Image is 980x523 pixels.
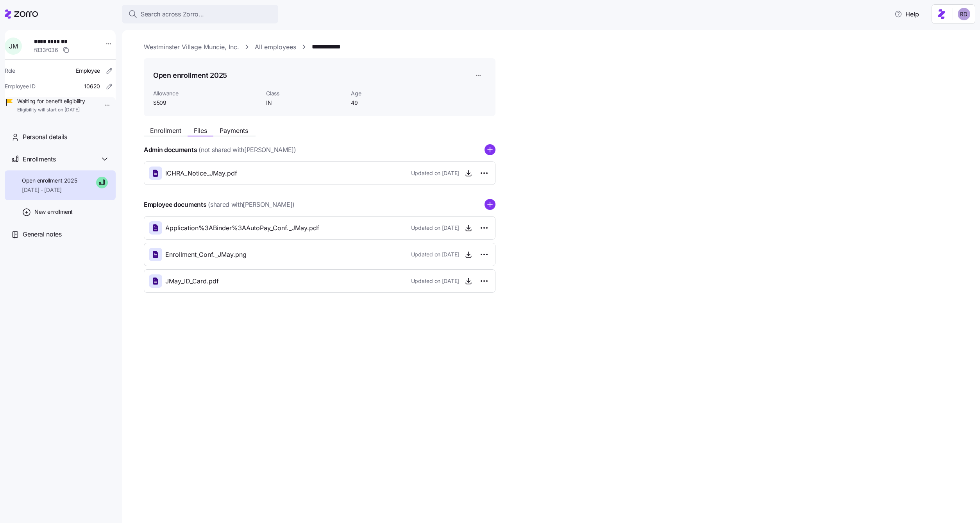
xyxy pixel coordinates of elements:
[199,145,296,155] span: (not shared with [PERSON_NAME] )
[255,42,296,52] a: All employees
[153,90,260,97] span: Allowance
[5,82,36,90] span: Employee ID
[165,276,219,286] span: JMay_ID_Card.pdf
[411,224,459,232] span: Updated on [DATE]
[411,277,459,285] span: Updated on [DATE]
[153,99,260,107] span: $509
[23,154,55,164] span: Enrollments
[141,9,204,19] span: Search across Zorro...
[144,200,206,209] h4: Employee documents
[5,67,15,75] span: Role
[894,9,919,19] span: Help
[76,67,100,75] span: Employee
[165,250,247,260] span: Enrollment_Conf._JMay.png
[153,70,227,80] h1: Open enrollment 2025
[351,90,429,97] span: Age
[958,8,970,20] img: 6d862e07fa9c5eedf81a4422c42283ac
[23,229,62,239] span: General notes
[34,46,58,54] span: f833f036
[144,145,197,154] h4: Admin documents
[9,43,18,49] span: J M
[34,208,73,216] span: New enrollment
[165,168,237,178] span: ICHRA_Notice_JMay.pdf
[888,6,925,22] button: Help
[208,200,295,210] span: (shared with [PERSON_NAME] )
[411,251,459,258] span: Updated on [DATE]
[122,5,278,23] button: Search across Zorro...
[485,199,495,210] svg: add icon
[351,99,429,107] span: 49
[150,127,181,134] span: Enrollment
[84,82,100,90] span: 10620
[194,127,207,134] span: Files
[22,186,77,194] span: [DATE] - [DATE]
[266,90,345,97] span: Class
[266,99,345,107] span: IN
[411,169,459,177] span: Updated on [DATE]
[23,132,67,142] span: Personal details
[17,97,85,105] span: Waiting for benefit eligibility
[17,107,85,113] span: Eligibility will start on [DATE]
[144,42,239,52] a: Westminster Village Muncie, Inc.
[220,127,248,134] span: Payments
[485,144,495,155] svg: add icon
[165,223,319,233] span: Application%3ABinder%3AAutoPay_Conf._JMay.pdf
[22,177,77,184] span: Open enrollment 2025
